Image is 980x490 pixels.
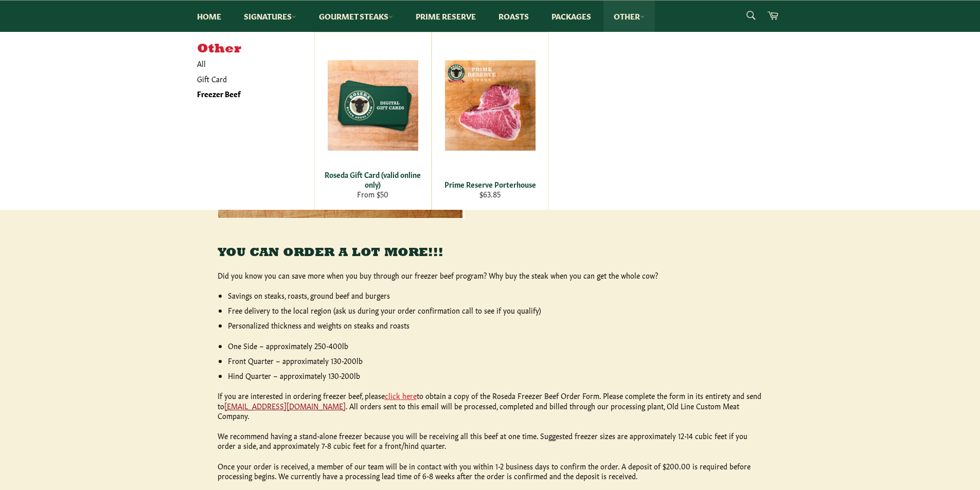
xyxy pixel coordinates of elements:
p: We recommend having a stand-alone freezer because you will be receiving all this beef at one time... [218,431,763,451]
li: One Side – approximately 250-400lb [228,341,763,351]
a: Prime Reserve Porterhouse Prime Reserve Porterhouse $63.85 [432,32,549,210]
a: Freezer Beef [192,86,304,101]
li: Savings on steaks, roasts, ground beef and burgers [228,291,763,300]
a: Other [603,1,655,32]
p: Did you know you can save more when you buy through our freezer beef program? Why buy the steak w... [218,270,763,280]
a: [EMAIL_ADDRESS][DOMAIN_NAME] [224,401,346,411]
a: All [192,56,314,71]
a: Roseda Gift Card (valid online only) Roseda Gift Card (valid online only) From $50 [314,32,432,210]
a: click here [385,390,417,401]
div: Prime Reserve Porterhouse [438,179,542,189]
h3: YOU CAN ORDER A LOT MORE!!! [218,245,763,262]
img: Roseda Gift Card (valid online only) [328,60,418,151]
li: Personalized thickness and weights on steaks and roasts [228,320,763,330]
li: Front Quarter – approximately 130-200lb [228,356,763,366]
a: Gourmet Steaks [309,1,403,32]
div: From $50 [321,189,424,199]
a: Signatures [234,1,307,32]
div: Roseda Gift Card (valid online only) [321,170,424,190]
a: Packages [541,1,601,32]
img: Prime Reserve Porterhouse [445,60,536,151]
p: Once your order is received, a member of our team will be in contact with you within 1-2 business... [218,461,763,481]
p: If you are interested in ordering freezer beef, please to obtain a copy of the Roseda Freezer Bee... [218,391,763,421]
a: Home [187,1,231,32]
li: Free delivery to the local region (ask us during your order confirmation call to see if you qualify) [228,305,763,315]
a: Gift Card [192,71,304,86]
div: $63.85 [438,189,542,199]
li: Hind Quarter – approximately 130-200lb [228,371,763,380]
h5: Other [197,42,314,57]
a: Roasts [488,1,539,32]
a: Prime Reserve [405,1,486,32]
